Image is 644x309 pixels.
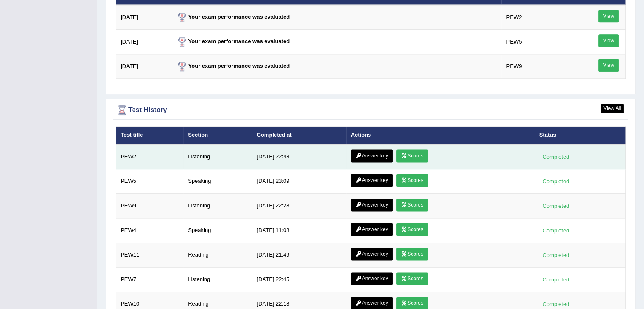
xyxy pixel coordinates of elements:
[396,199,428,211] a: Scores
[396,149,428,162] a: Scores
[116,193,184,218] td: PEW9
[176,38,290,44] strong: Your exam performance was evaluated
[351,199,393,211] a: Answer key
[539,201,572,210] div: Completed
[598,59,619,72] a: View
[116,54,171,79] td: [DATE]
[351,149,393,162] a: Answer key
[252,267,346,292] td: [DATE] 22:45
[396,272,428,285] a: Scores
[116,144,184,169] td: PEW2
[252,144,346,169] td: [DATE] 22:48
[116,169,184,193] td: PEW5
[539,226,572,235] div: Completed
[601,104,624,113] a: View All
[351,223,393,236] a: Answer key
[598,34,619,47] a: View
[183,127,252,144] th: Section
[539,251,572,259] div: Completed
[116,267,184,292] td: PEW7
[598,10,619,22] a: View
[183,267,252,292] td: Listening
[183,218,252,243] td: Speaking
[252,218,346,243] td: [DATE] 11:08
[116,127,184,144] th: Test title
[252,193,346,218] td: [DATE] 22:28
[116,243,184,267] td: PEW11
[183,193,252,218] td: Listening
[183,169,252,193] td: Speaking
[396,174,428,187] a: Scores
[539,300,572,309] div: Completed
[176,63,290,69] strong: Your exam performance was evaluated
[351,174,393,187] a: Answer key
[183,144,252,169] td: Listening
[116,218,184,243] td: PEW4
[116,30,171,54] td: [DATE]
[539,152,572,161] div: Completed
[252,243,346,267] td: [DATE] 21:49
[351,248,393,260] a: Answer key
[501,5,575,30] td: PEW2
[501,30,575,54] td: PEW5
[116,104,626,116] div: Test History
[346,127,535,144] th: Actions
[396,248,428,260] a: Scores
[183,243,252,267] td: Reading
[252,127,346,144] th: Completed at
[539,275,572,284] div: Completed
[252,169,346,193] td: [DATE] 23:09
[535,127,626,144] th: Status
[396,223,428,236] a: Scores
[501,54,575,79] td: PEW9
[176,14,290,20] strong: Your exam performance was evaluated
[116,5,171,30] td: [DATE]
[351,272,393,285] a: Answer key
[539,177,572,186] div: Completed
